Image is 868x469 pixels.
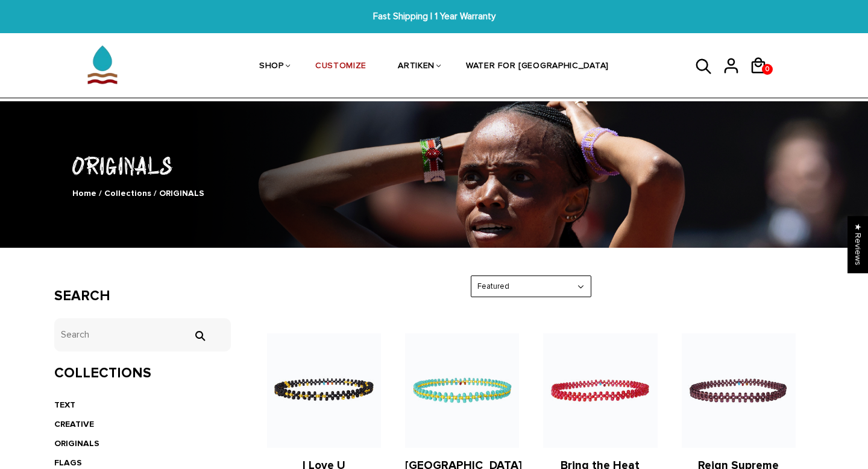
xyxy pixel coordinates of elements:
[398,35,435,99] a: ARTIKEN
[187,330,212,341] input: Search
[54,365,231,382] h3: Collections
[154,188,157,198] span: /
[54,400,75,410] a: TEXT
[54,318,231,351] input: Search
[763,61,772,78] span: 0
[848,216,868,273] div: Click to open Judge.me floating reviews tab
[466,35,609,99] a: WATER FOR [GEOGRAPHIC_DATA]
[54,149,814,181] h1: ORIGINALS
[259,35,284,99] a: SHOP
[268,10,600,24] span: Fast Shipping | 1 Year Warranty
[104,188,151,198] a: Collections
[54,288,231,305] h3: Search
[54,458,82,468] a: FLAGS
[159,188,204,198] span: ORIGINALS
[749,78,776,80] a: 0
[315,35,366,99] a: CUSTOMIZE
[54,438,99,449] a: ORIGINALS
[72,188,96,198] a: Home
[54,419,94,429] a: CREATIVE
[99,188,102,198] span: /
